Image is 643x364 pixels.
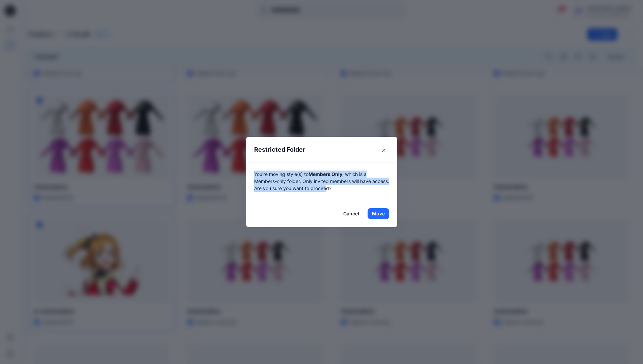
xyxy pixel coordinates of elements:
[254,171,389,192] p: You're moving style(s) to , which is a Members-only folder. Only invited members will have access...
[246,137,390,162] header: Restricted Folder
[378,145,389,156] button: Close
[368,208,389,219] button: Move
[339,208,364,219] button: Cancel
[309,171,342,177] strong: Members Only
